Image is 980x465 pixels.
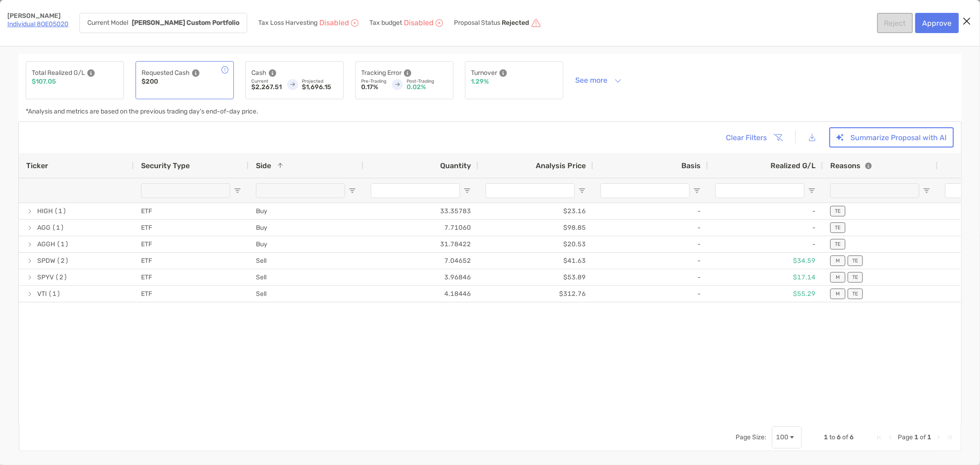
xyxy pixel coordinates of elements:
[471,67,497,79] p: Turnover
[134,203,249,219] div: ETF
[600,183,690,198] input: Basis Filter Input
[32,67,85,79] p: Total Realized G/L
[708,286,823,302] div: $55.29
[502,19,529,27] p: Rejected
[923,187,930,194] button: Open Filter Menu
[715,183,804,198] input: Realized G/L Filter Input
[57,253,69,268] span: (2)
[363,269,478,285] div: 3.96846
[829,127,954,147] button: Summarize Proposal with AI
[842,433,848,441] span: of
[927,433,931,441] span: 1
[464,187,471,194] button: Open Filter Menu
[134,220,249,236] div: ETF
[369,20,402,26] p: Tax budget
[898,433,913,441] span: Page
[568,72,629,88] button: See more
[454,19,500,27] p: Proposal Status
[363,236,478,252] div: 31.78422
[708,203,823,219] div: -
[256,161,271,170] span: Side
[852,291,858,297] p: TE
[836,274,840,280] p: M
[708,236,823,252] div: -
[52,220,64,235] span: (1)
[7,20,68,28] a: Individual 8OE05020
[836,291,840,297] p: M
[141,161,190,170] span: Security Type
[708,220,823,236] div: -
[681,161,701,170] span: Basis
[593,253,708,269] div: -
[134,269,249,285] div: ETF
[852,258,858,264] p: TE
[852,274,858,280] p: TE
[835,241,841,247] p: TE
[302,79,338,84] p: Projected
[249,220,363,236] div: Buy
[708,253,823,269] div: $34.59
[249,236,363,252] div: Buy
[708,269,823,285] div: $17.14
[578,187,586,194] button: Open Filter Menu
[7,13,68,19] p: [PERSON_NAME]
[37,253,55,268] span: SPDW
[251,67,266,79] p: Cash
[876,434,883,441] div: First Page
[471,79,489,85] p: 1.29%
[920,433,926,441] span: of
[593,286,708,302] div: -
[37,286,47,301] span: VTI
[302,84,338,91] p: $1,696.15
[361,67,402,79] p: Tracking Error
[132,19,239,27] strong: [PERSON_NAME] Custom Portfolio
[693,187,701,194] button: Open Filter Menu
[935,434,942,441] div: Next Page
[830,161,872,170] div: Reasons
[26,108,258,115] p: *Analysis and metrics are based on the previous trading day's end-of-day price.
[363,286,478,302] div: 4.18446
[887,434,894,441] div: Previous Page
[772,426,802,448] div: Page Size
[536,161,586,170] span: Analysis Price
[593,203,708,219] div: -
[26,161,48,170] span: Ticker
[960,15,974,28] button: Close modal
[478,286,593,302] div: $312.76
[824,433,828,441] span: 1
[478,253,593,269] div: $41.63
[837,433,841,441] span: 6
[808,187,816,194] button: Open Filter Menu
[249,286,363,302] div: Sell
[719,127,789,147] button: Clear Filters
[440,161,471,170] span: Quantity
[478,269,593,285] div: $53.89
[32,79,56,85] p: $107.05
[361,84,386,91] p: 0.17%
[319,20,349,26] p: Disabled
[478,236,593,252] div: $20.53
[37,237,55,252] span: AGGH
[593,236,708,252] div: -
[258,20,317,26] p: Tax Loss Harvesting
[371,183,460,198] input: Quantity Filter Input
[836,258,840,264] p: M
[946,434,953,441] div: Last Page
[48,286,61,301] span: (1)
[770,161,816,170] span: Realized G/L
[736,433,766,441] div: Page Size:
[54,204,67,219] span: (1)
[249,253,363,269] div: Sell
[363,203,478,219] div: 33.35783
[142,67,190,79] p: Requested Cash
[829,433,835,441] span: to
[87,20,128,26] p: Current Model
[835,208,841,214] p: TE
[531,17,542,28] img: icon status
[363,253,478,269] div: 7.04652
[478,203,593,219] div: $23.16
[251,79,282,84] p: Current
[251,84,282,91] p: $2,267.51
[407,84,448,91] p: 0.02%
[249,269,363,285] div: Sell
